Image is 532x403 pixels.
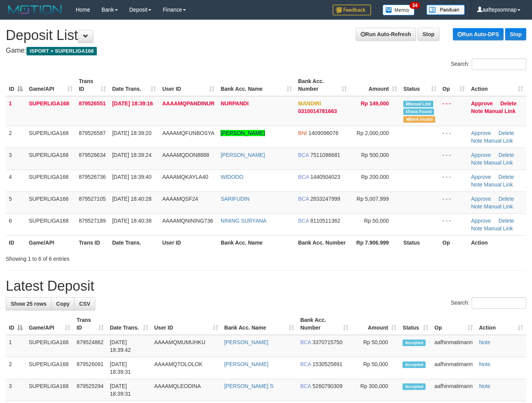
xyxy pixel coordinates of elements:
[109,235,159,250] th: Date Trans.
[439,170,468,192] td: - - -
[484,160,513,166] a: Manual Link
[426,5,465,15] img: panduan.png
[73,335,107,357] td: 879524862
[403,101,433,107] span: Manually Linked
[6,297,51,310] a: Show 25 rows
[479,339,491,345] a: Note
[107,357,151,379] td: [DATE] 18:39:31
[310,196,340,202] span: Copy 2833247999 to clipboard
[409,2,420,9] span: 34
[298,174,309,180] span: BCA
[439,235,468,250] th: Op
[26,313,73,335] th: Game/API: activate to sort column ascending
[6,313,26,335] th: ID: activate to sort column descending
[383,5,415,15] img: Button%20Memo.svg
[351,357,400,379] td: Rp 50,000
[300,361,311,367] span: BCA
[499,130,514,136] a: Delete
[26,170,76,192] td: SUPERLIGA168
[220,196,249,202] a: SARIFUDIN
[439,192,468,213] td: - - -
[351,335,400,357] td: Rp 50,000
[159,74,217,96] th: User ID: activate to sort column ascending
[26,357,73,379] td: SUPERLIGA168
[499,174,514,180] a: Delete
[479,383,491,389] a: Note
[26,379,73,401] td: SUPERLIGA168
[403,340,426,346] span: Accepted
[484,225,513,231] a: Manual Link
[356,28,416,41] a: Run Auto-Refresh
[109,74,159,96] th: Date Trans.: activate to sort column ascending
[74,297,95,310] a: CSV
[476,313,526,335] th: Action: activate to sort column ascending
[162,196,198,202] span: AAAAMQSF24
[6,235,26,250] th: ID
[220,174,243,180] a: WIDODO
[364,218,389,224] span: Rp 50,000
[298,218,309,224] span: BCA
[79,130,106,136] span: 879526587
[403,361,426,368] span: Accepted
[56,301,70,307] span: Copy
[26,235,76,250] th: Game/API
[439,126,468,148] td: - - -
[107,379,151,401] td: [DATE] 18:39:31
[162,100,214,107] span: AAAAMQPANDINUR
[471,174,491,180] a: Approve
[6,4,64,15] img: MOTION_logo.png
[351,313,400,335] th: Amount: activate to sort column ascending
[112,152,151,158] span: [DATE] 18:39:24
[6,335,26,357] td: 1
[6,170,26,192] td: 4
[471,160,482,166] a: Note
[471,196,491,202] a: Approve
[431,313,476,335] th: Op: activate to sort column ascending
[451,58,526,70] label: Search:
[471,182,482,188] a: Note
[313,339,343,345] span: Copy 3370715750 to clipboard
[298,152,309,158] span: BCA
[468,74,526,96] th: Action: activate to sort column ascending
[499,152,514,158] a: Delete
[484,203,513,210] a: Manual Link
[6,357,26,379] td: 2
[499,218,514,224] a: Delete
[451,297,526,309] label: Search:
[162,174,208,180] span: AAAAMQKAYLA40
[361,100,389,107] span: Rp 149,000
[403,108,434,115] span: Similar transaction found
[11,301,46,307] span: Show 25 rows
[505,28,526,40] a: Stop
[220,218,266,224] a: NINING SURYANA
[298,108,337,114] span: Copy 0310014781663 to clipboard
[79,174,106,180] span: 879526736
[310,152,340,158] span: Copy 7511098681 to clipboard
[26,213,76,235] td: SUPERLIGA168
[79,196,106,202] span: 879527105
[350,235,401,250] th: Rp 7.906.999
[220,152,265,158] a: [PERSON_NAME]
[400,74,439,96] th: Status: activate to sort column ascending
[298,130,307,136] span: BNI
[79,100,106,107] span: 879526551
[112,130,151,136] span: [DATE] 18:39:20
[73,357,107,379] td: 879526091
[431,357,476,379] td: aafhinmatimann
[484,108,515,114] a: Manual Link
[472,297,526,309] input: Search:
[471,100,493,107] a: Approve
[297,313,351,335] th: Bank Acc. Number: activate to sort column ascending
[361,174,389,180] span: Rp 200,000
[151,313,221,335] th: User ID: activate to sort column ascending
[6,192,26,213] td: 5
[356,130,389,136] span: Rp 2,000,000
[418,28,439,41] a: Stop
[484,182,513,188] a: Manual Link
[471,225,482,231] a: Note
[151,357,221,379] td: AAAAMQTOLOLOK
[6,252,216,263] div: Showing 1 to 6 of 6 entries
[431,335,476,357] td: aafhinmatimann
[26,192,76,213] td: SUPERLIGA168
[300,339,311,345] span: BCA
